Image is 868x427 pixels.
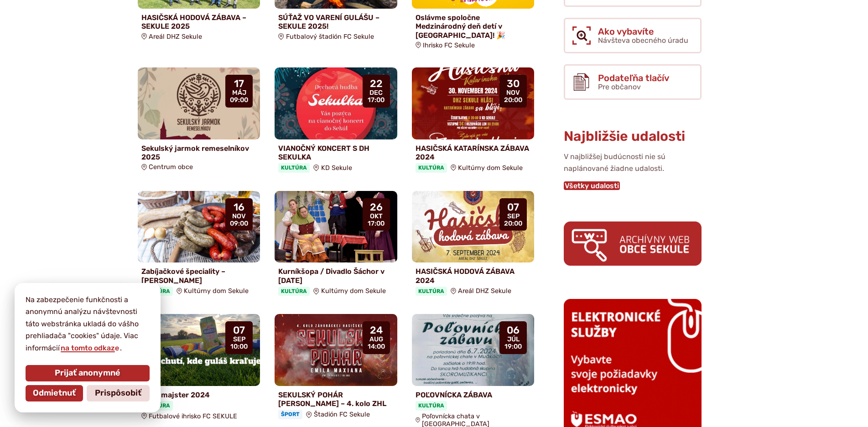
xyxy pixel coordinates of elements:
[26,294,150,354] p: Na zabezpečenie funkčnosti a anonymnú analýzu návštevnosti táto webstránka ukladá do vášho prehli...
[275,314,397,423] a: SEKULSKÝ POHÁR [PERSON_NAME] – 4. kolo ZHL ŠportŠtadión FC Sekule 24 aug 14:00
[321,164,352,172] span: KD Sekule
[564,18,702,53] a: Ako vybavíte Návšteva obecného úradu
[598,26,688,36] span: Ako vybavíte
[416,391,531,399] h4: POĽOVNÍCKA ZÁBAVA
[138,314,260,423] a: Gulášmajster 2024 KultúraFutbalové ihrisko FC SEKULE 07 sep 10:00
[141,13,257,31] h4: HASIČSKÁ HODOVÁ ZÁBAVA – SEKULE 2025
[230,78,248,89] span: 17
[504,202,522,213] span: 07
[230,213,248,220] span: nov
[141,391,257,399] h4: Gulášmajster 2024
[368,202,385,213] span: 26
[504,343,522,350] span: 19:00
[416,163,447,172] span: Kultúra
[504,336,522,343] span: júl
[598,36,688,45] span: Návšteva obecného úradu
[416,287,447,296] span: Kultúra
[412,191,535,300] a: HASIČSKÁ HODOVÁ ZÁBAVA 2024 KultúraAreál DHZ Sekule 07 sep 20:00
[564,181,620,190] a: Všetky udalosti
[230,202,248,213] span: 16
[230,89,248,97] span: máj
[149,33,202,41] span: Areál DHZ Sekule
[598,73,669,83] span: Podateľňa tlačív
[275,191,397,300] a: Kurníkšopa / Divadlo Šáchor v [DATE] KultúraKultúrny dom Sekule 26 okt 17:00
[230,220,248,227] span: 09:00
[412,67,535,176] a: HASIČSKÁ KATARÍNSKA ZÁBAVA 2024 KultúraKultúrny dom Sekule 30 nov 20:00
[504,97,522,104] span: 20:00
[278,267,394,284] h4: Kurníkšopa / Divadlo Šáchor v [DATE]
[564,221,702,266] img: archiv.png
[504,89,522,97] span: nov
[598,82,641,91] span: Pre občanov
[230,343,248,350] span: 10:00
[149,163,193,171] span: Centrum obce
[278,163,310,172] span: Kultúra
[26,365,150,381] button: Prijať anonymné
[504,78,522,89] span: 30
[416,401,447,410] span: Kultúra
[230,336,248,343] span: sep
[95,388,141,398] span: Prispôsobiť
[504,220,522,227] span: 20:00
[368,78,385,89] span: 22
[278,410,302,419] span: Šport
[368,336,385,343] span: aug
[149,412,237,420] span: Futbalové ihrisko FC SEKULE
[87,385,150,401] button: Prispôsobiť
[184,287,249,295] span: Kultúrny dom Sekule
[278,391,394,408] h4: SEKULSKÝ POHÁR [PERSON_NAME] – 4. kolo ZHL
[564,151,702,175] p: V najbližšej budúcnosti nie sú naplánované žiadne udalosti.
[458,164,523,172] span: Kultúrny dom Sekule
[504,325,522,336] span: 06
[138,67,260,175] a: Sekulský jarmok remeselníkov 2025 Centrum obce 17 máj 09:00
[416,13,531,40] h4: Oslávme spoločne Medzinárodný deň detí v [GEOGRAPHIC_DATA]! 🎉
[416,267,531,284] h4: HASIČSKÁ HODOVÁ ZÁBAVA 2024
[564,64,702,100] a: Podateľňa tlačív Pre občanov
[26,385,83,401] button: Odmietnuť
[368,325,385,336] span: 24
[230,325,248,336] span: 07
[230,97,248,104] span: 09:00
[55,368,120,378] span: Prijať anonymné
[286,33,374,41] span: Futbalový štadión FC Sekule
[564,129,702,144] h3: Najbližšie udalosti
[33,388,76,398] span: Odmietnuť
[278,13,394,31] h4: SÚŤAŽ VO VARENÍ GULÁŠU – SEKULE 2025!
[368,89,385,97] span: dec
[504,213,522,220] span: sep
[275,67,397,176] a: VIANOČNÝ KONCERT S DH SEKULKA KultúraKD Sekule 22 dec 17:00
[368,220,385,227] span: 17:00
[368,213,385,220] span: okt
[141,144,257,161] h4: Sekulský jarmok remeselníkov 2025
[314,411,370,418] span: Štadión FC Sekule
[368,343,385,350] span: 14:00
[423,41,475,49] span: Ihrisko FC Sekule
[458,287,511,295] span: Areál DHZ Sekule
[321,287,386,295] span: Kultúrny dom Sekule
[278,287,310,296] span: Kultúra
[60,344,120,352] a: na tomto odkaze
[278,144,394,161] h4: VIANOČNÝ KONCERT S DH SEKULKA
[368,97,385,104] span: 17:00
[141,267,257,284] h4: Zabíjačkové špeciality – [PERSON_NAME]
[416,144,531,161] h4: HASIČSKÁ KATARÍNSKA ZÁBAVA 2024
[138,191,260,300] a: Zabíjačkové špeciality – [PERSON_NAME] KultúraKultúrny dom Sekule 16 nov 09:00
